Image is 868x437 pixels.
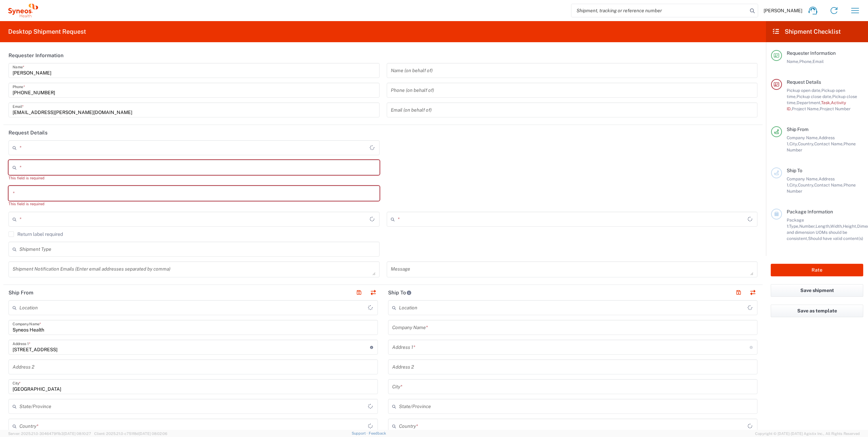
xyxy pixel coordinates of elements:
div: This field is required [9,201,380,207]
span: Requester Information [787,50,836,56]
span: Task, [821,100,831,105]
span: Server: 2025.21.0-3046479f1b3 [8,432,91,436]
span: Contact Name, [814,182,844,188]
h2: Ship To [388,289,412,296]
button: Rate [771,264,863,276]
span: Width, [830,224,843,229]
span: Country, [798,182,814,188]
button: Save as template [771,305,863,317]
span: Ship To [787,168,802,173]
span: Email [813,59,824,64]
span: Department, [797,100,821,105]
span: City, [789,141,798,146]
span: Length, [816,224,830,229]
span: Project Name, [792,106,820,111]
span: Project Number [820,106,851,111]
span: Height, [843,224,857,229]
span: Country, [798,141,814,146]
span: Pickup open date, [787,88,821,93]
h2: Desktop Shipment Request [8,28,86,36]
h2: Shipment Checklist [772,28,841,36]
a: Support [352,431,369,435]
span: Copyright © [DATE]-[DATE] Agistix Inc., All Rights Reserved [755,431,860,437]
div: This field is required [9,175,380,181]
h2: Ship From [9,289,33,296]
h2: Requester Information [9,52,64,59]
label: Return label required [9,231,63,237]
h2: Request Details [9,129,48,136]
span: Contact Name, [814,141,844,146]
span: Ship From [787,127,808,132]
span: Number, [799,224,816,229]
span: Name, [787,59,799,64]
span: [DATE] 08:10:27 [64,432,91,436]
span: Company Name, [787,135,819,140]
span: Pickup close date, [797,94,832,99]
span: [PERSON_NAME] [764,7,802,14]
span: Type, [789,224,799,229]
button: Save shipment [771,284,863,297]
span: Client: 2025.21.0-c751f8d [94,432,167,436]
span: City, [789,182,798,188]
span: [DATE] 08:02:06 [139,432,167,436]
span: Request Details [787,79,821,85]
span: Package 1: [787,217,804,229]
a: Feedback [369,431,386,435]
input: Shipment, tracking or reference number [571,4,748,17]
span: Company Name, [787,176,819,181]
span: Should have valid content(s) [808,236,863,241]
span: Package Information [787,209,833,214]
span: Phone, [799,59,813,64]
